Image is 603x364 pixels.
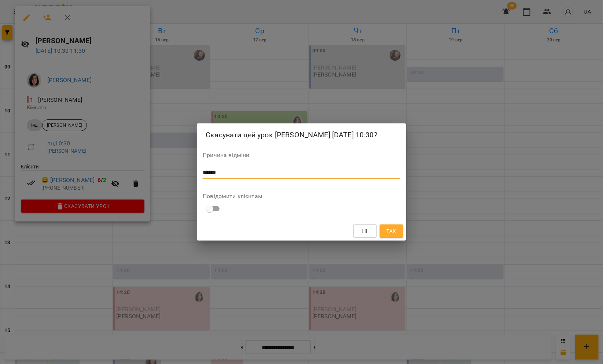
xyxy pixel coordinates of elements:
span: Ні [362,227,368,235]
button: Ні [353,224,377,238]
h2: Скасувати цей урок [PERSON_NAME] [DATE] 10:30? [206,129,397,141]
label: Причина відміни [203,152,400,158]
button: Так [380,224,403,238]
label: Повідомити клієнтам [203,193,400,199]
span: Так [387,227,396,235]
